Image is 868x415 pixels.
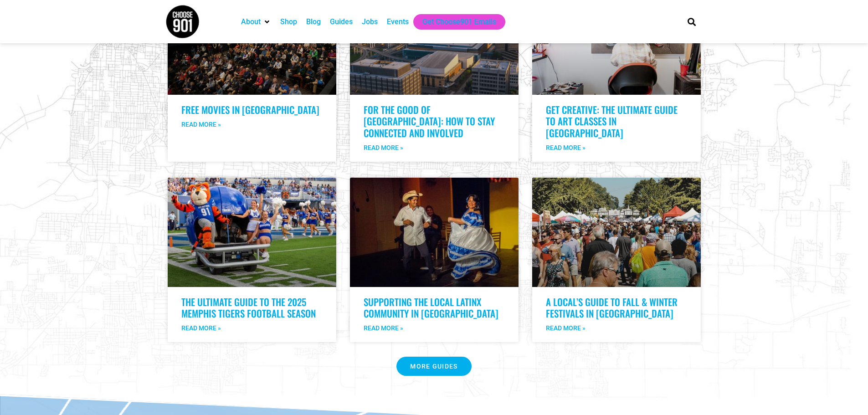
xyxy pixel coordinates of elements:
a: Read more about A Local’s Guide to Fall & Winter Festivals in Memphis [546,323,586,333]
div: Search [684,14,699,29]
a: Read more about For the Good of Memphis: How to Stay Connected and Involved [364,143,403,153]
a: A mascot and cheerleaders on a blue vehicle celebrate on a football field, with more cheerleaders... [168,178,336,287]
a: Read more about Free Movies in Memphis [181,120,221,129]
a: Guides [330,16,353,27]
div: About [236,14,276,30]
a: A Local’s Guide to Fall & Winter Festivals in [GEOGRAPHIC_DATA] [546,295,678,320]
a: More GUIDES [396,357,471,376]
a: Read more about Supporting the Local Latinx Community in Memphis [364,323,403,333]
a: For the Good of [GEOGRAPHIC_DATA]: How to Stay Connected and Involved [364,102,495,139]
a: Events [387,16,409,27]
a: Jobs [362,16,378,27]
a: Read more about The Ultimate Guide to the 2025 Memphis Tigers Football Season [181,323,221,333]
a: Supporting the Local Latinx Community in [GEOGRAPHIC_DATA] [364,295,498,320]
a: Free Movies in [GEOGRAPHIC_DATA] [181,102,319,117]
span: More GUIDES [410,363,457,369]
a: About [241,16,261,27]
a: Read more about Get Creative: The Ultimate Guide to Art Classes in Memphis [546,143,586,153]
a: Blog [306,16,321,27]
a: The Ultimate Guide to the 2025 Memphis Tigers Football Season [181,295,316,320]
a: Get Creative: The Ultimate Guide to Art Classes in [GEOGRAPHIC_DATA] [546,102,678,139]
a: Get Choose901 Emails [422,16,496,27]
nav: Main nav [236,14,672,30]
a: Shop [280,16,297,27]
